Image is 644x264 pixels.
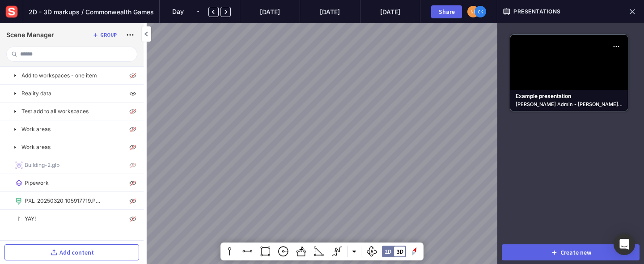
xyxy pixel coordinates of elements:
[385,249,391,255] div: 2D
[503,8,511,16] img: presentation.svg
[15,197,23,205] img: geo-tagged-image.svg
[127,142,138,153] img: visibility-off.svg
[397,249,403,255] div: 3D
[172,8,184,15] span: Day
[560,249,591,255] div: Create new
[29,7,154,17] span: 2D - 3D markups / Commonwealth Games
[127,213,138,224] img: visibility-off.svg
[21,89,51,98] p: Reality data
[90,30,119,40] button: Group
[25,161,59,169] p: Building-2.glb
[127,88,138,99] img: visibility-on.svg
[100,33,117,38] div: Group
[516,93,623,100] h4: Example presentation
[127,178,138,188] img: visibility-off.svg
[4,244,139,260] button: Add content
[127,70,138,81] img: visibility-off.svg
[614,234,635,255] div: Open Intercom Messenger
[478,9,483,15] text: CK
[127,160,138,170] img: visibility-off.svg
[127,106,138,117] img: visibility-off.svg
[502,244,640,260] button: Create new
[127,196,138,206] img: visibility-off.svg
[21,143,51,151] p: Work areas
[431,5,462,18] button: Share
[25,179,49,187] p: Pipework
[25,215,36,223] p: YAY!
[513,8,561,16] span: Presentations
[59,249,94,255] div: Add content
[21,107,89,115] p: Test add to all workspaces
[25,197,102,205] p: PXL_20250320_105917719.PORTRAIT.ORIGINAL.jpg
[516,100,623,109] p: [PERSON_NAME] Admin - [PERSON_NAME] | [DATE]
[435,9,458,15] div: Share
[470,9,477,15] text: NK
[21,72,97,80] p: Add to workspaces - one item
[4,4,20,20] img: sensat
[127,124,138,135] img: visibility-off.svg
[6,31,54,39] h1: Scene Manager
[21,125,51,133] p: Work areas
